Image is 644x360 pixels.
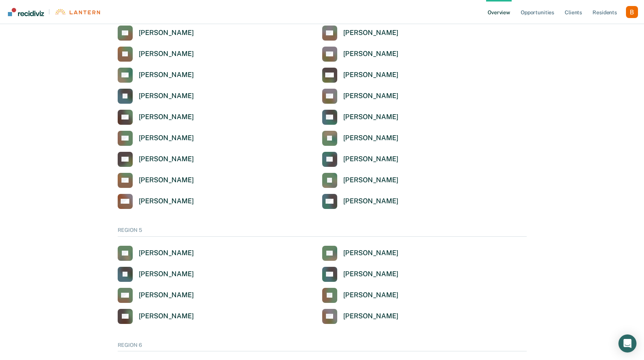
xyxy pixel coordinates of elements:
button: Profile dropdown button [626,6,638,18]
a: [PERSON_NAME] [322,288,399,303]
div: [PERSON_NAME] [343,134,399,142]
div: [PERSON_NAME] [139,71,194,79]
a: [PERSON_NAME] [322,152,399,167]
div: [PERSON_NAME] [343,29,399,37]
div: [PERSON_NAME] [139,197,194,206]
a: [PERSON_NAME] [118,288,194,303]
a: [PERSON_NAME] [118,131,194,146]
a: [PERSON_NAME] [322,173,399,188]
a: [PERSON_NAME] [322,267,399,282]
a: [PERSON_NAME] [118,246,194,261]
a: [PERSON_NAME] [118,173,194,188]
div: [PERSON_NAME] [139,312,194,321]
div: [PERSON_NAME] [139,270,194,278]
div: [PERSON_NAME] [139,176,194,185]
a: [PERSON_NAME] [118,68,194,83]
div: [PERSON_NAME] [139,92,194,100]
a: [PERSON_NAME] [118,110,194,125]
div: [PERSON_NAME] [139,50,194,58]
div: [PERSON_NAME] [343,113,399,121]
a: [PERSON_NAME] [118,89,194,104]
div: [PERSON_NAME] [139,249,194,257]
div: [PERSON_NAME] [343,270,399,278]
a: [PERSON_NAME] [118,152,194,167]
a: [PERSON_NAME] [322,47,399,62]
div: [PERSON_NAME] [343,312,399,321]
a: [PERSON_NAME] [118,309,194,324]
a: [PERSON_NAME] [322,68,399,83]
div: [PERSON_NAME] [343,71,399,79]
div: [PERSON_NAME] [343,176,399,185]
div: [PERSON_NAME] [343,50,399,58]
span: | [44,9,55,15]
a: [PERSON_NAME] [322,246,399,261]
a: [PERSON_NAME] [118,26,194,41]
div: [PERSON_NAME] [139,134,194,142]
div: Open Intercom Messenger [618,334,636,352]
div: [PERSON_NAME] [343,155,399,163]
a: [PERSON_NAME] [322,309,399,324]
a: [PERSON_NAME] [322,131,399,146]
img: Lantern [55,9,100,15]
a: [PERSON_NAME] [322,110,399,125]
div: [PERSON_NAME] [343,197,399,206]
div: REGION 5 [118,227,527,237]
img: Recidiviz [8,8,44,16]
div: [PERSON_NAME] [343,92,399,100]
a: [PERSON_NAME] [118,194,194,209]
div: [PERSON_NAME] [343,249,399,257]
div: REGION 6 [118,342,527,352]
a: [PERSON_NAME] [322,194,399,209]
div: [PERSON_NAME] [139,291,194,299]
div: [PERSON_NAME] [343,291,399,299]
div: [PERSON_NAME] [139,113,194,121]
div: [PERSON_NAME] [139,155,194,163]
a: [PERSON_NAME] [118,47,194,62]
a: [PERSON_NAME] [322,89,399,104]
a: [PERSON_NAME] [118,267,194,282]
div: [PERSON_NAME] [139,29,194,37]
a: [PERSON_NAME] [322,26,399,41]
